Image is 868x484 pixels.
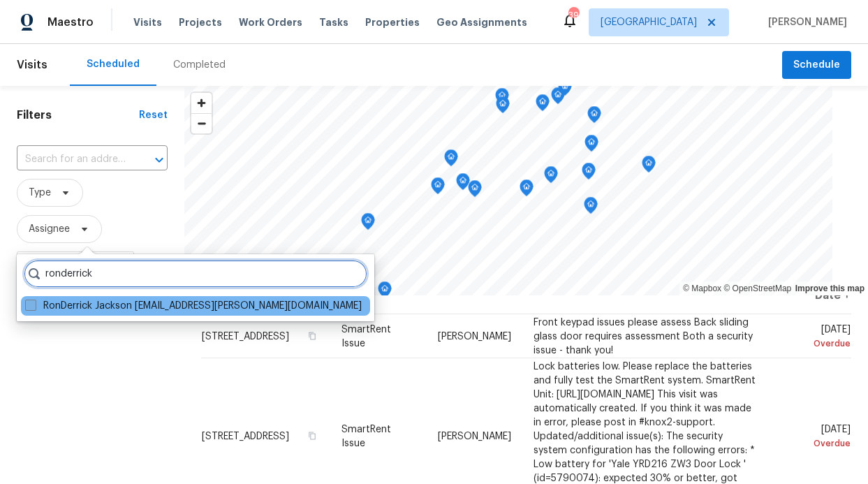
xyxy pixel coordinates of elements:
span: [GEOGRAPHIC_DATA] [601,15,697,29]
button: Schedule [782,51,851,80]
span: Type [29,186,51,200]
a: OpenStreetMap [723,284,791,293]
span: SmartRent Issue [341,424,391,448]
span: Visits [133,15,162,29]
span: [PERSON_NAME] [438,431,511,441]
a: Mapbox [683,284,721,293]
div: Completed [173,58,226,72]
button: Open [149,150,169,170]
div: Map marker [431,177,445,199]
div: Map marker [584,197,598,219]
button: Copy Address [307,429,319,441]
span: Zoom out [191,114,212,133]
div: Map marker [551,87,565,109]
span: [STREET_ADDRESS] [202,331,289,341]
span: SmartRent Issue [341,324,391,348]
span: Work Orders [239,15,302,29]
button: Zoom in [191,93,212,113]
span: Visits [17,50,47,80]
span: Projects [179,15,222,29]
a: Improve this map [795,284,865,293]
span: Properties [365,15,420,29]
div: Map marker [468,180,482,202]
button: Zoom out [191,113,212,133]
span: Geo Assignments [436,15,527,29]
div: Map marker [495,88,509,110]
div: Map marker [361,213,375,235]
div: Overdue [778,336,851,350]
div: Map marker [558,79,572,101]
div: Map marker [520,179,534,201]
span: [DATE] [778,424,851,450]
div: Map marker [584,135,598,156]
div: 39 [568,8,578,22]
div: Map marker [496,96,510,118]
canvas: Map [184,86,832,295]
div: Map marker [456,173,470,195]
div: Map marker [444,149,458,171]
div: Map marker [642,156,656,177]
div: Map marker [536,94,550,116]
span: [PERSON_NAME] [763,15,847,29]
span: Schedule [793,57,840,74]
button: Copy Address [307,329,319,342]
div: Reset [139,108,168,122]
label: RonDerrick Jackson [EMAIL_ADDRESS][PERSON_NAME][DOMAIN_NAME] [25,299,362,313]
span: [PERSON_NAME] [438,331,511,341]
span: Assignee [29,222,70,236]
div: Overdue [778,436,851,450]
span: Tasks [319,17,348,27]
span: [DATE] [778,324,851,350]
span: Front keypad issues please assess Back sliding glass door requires assessment Both a security iss... [534,317,753,355]
div: Map marker [587,106,601,128]
span: Maestro [47,15,94,29]
div: Map marker [544,166,558,188]
div: Scheduled [87,57,140,71]
h1: Filters [17,108,139,122]
div: Map marker [378,281,392,303]
span: [STREET_ADDRESS] [202,431,289,441]
input: Search for an address... [17,149,128,170]
div: Map marker [582,163,596,184]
